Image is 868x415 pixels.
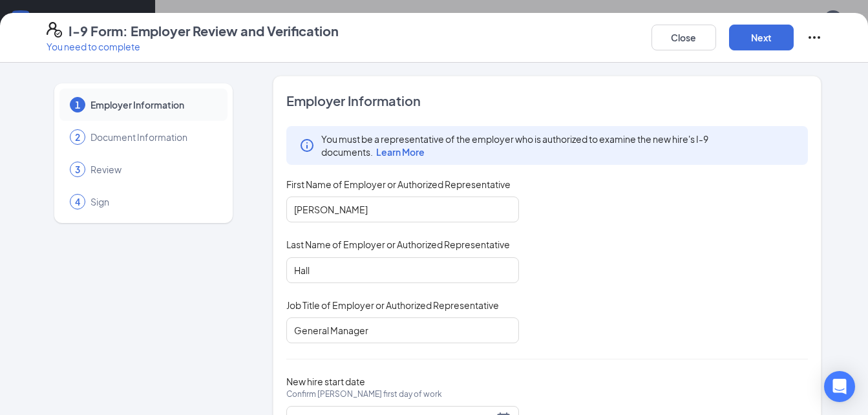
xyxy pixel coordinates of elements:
button: Next [729,25,794,50]
span: Last Name of Employer or Authorized Representative [286,238,510,251]
span: First Name of Employer or Authorized Representative [286,178,511,191]
span: 2 [75,131,80,144]
input: Enter job title [286,317,519,343]
span: Confirm [PERSON_NAME] first day of work [286,388,442,401]
span: 4 [75,195,80,208]
span: Document Information [90,131,215,144]
span: Employer Information [286,92,809,110]
input: Enter your first name [286,197,519,222]
span: Review [90,163,215,176]
span: Learn More [376,146,425,158]
span: Sign [90,195,215,208]
span: 3 [75,163,80,176]
svg: FormI9EVerifyIcon [47,22,62,37]
span: 1 [75,98,80,111]
h4: I-9 Form: Employer Review and Verification [69,22,339,40]
p: You need to complete [47,40,339,53]
svg: Info [299,138,315,153]
input: Enter your last name [286,257,519,283]
button: Close [651,25,716,50]
span: New hire start date [286,375,442,414]
span: You must be a representative of the employer who is authorized to examine the new hire's I-9 docu... [321,133,796,158]
span: Employer Information [90,98,215,111]
svg: Ellipses [807,30,822,45]
div: Open Intercom Messenger [824,371,855,402]
a: Learn More [373,146,425,158]
span: Job Title of Employer or Authorized Representative [286,299,499,312]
